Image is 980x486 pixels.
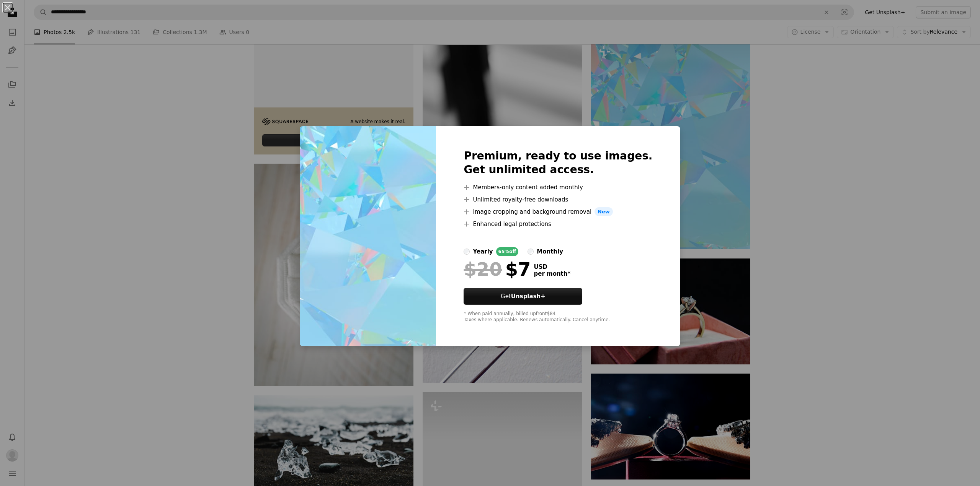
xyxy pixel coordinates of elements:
[464,311,652,323] div: * When paid annually, billed upfront $84 Taxes where applicable. Renews automatically. Cancel any...
[464,207,652,216] li: Image cropping and background removal
[464,288,582,305] a: GetUnsplash+
[534,270,570,277] span: per month *
[528,249,534,255] input: monthly
[595,207,613,216] span: New
[511,293,546,300] strong: Unsplash+
[464,249,470,255] input: yearly65%off
[464,195,652,204] li: Unlimited royalty-free downloads
[473,247,493,256] div: yearly
[464,259,531,279] div: $7
[300,126,436,346] img: premium_photo-1691979169545-58fe4b691c8d
[496,247,519,256] div: 65% off
[464,183,652,192] li: Members-only content added monthly
[537,247,563,256] div: monthly
[534,263,570,270] span: USD
[464,149,652,177] h2: Premium, ready to use images. Get unlimited access.
[464,259,502,279] span: $20
[464,219,652,229] li: Enhanced legal protections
